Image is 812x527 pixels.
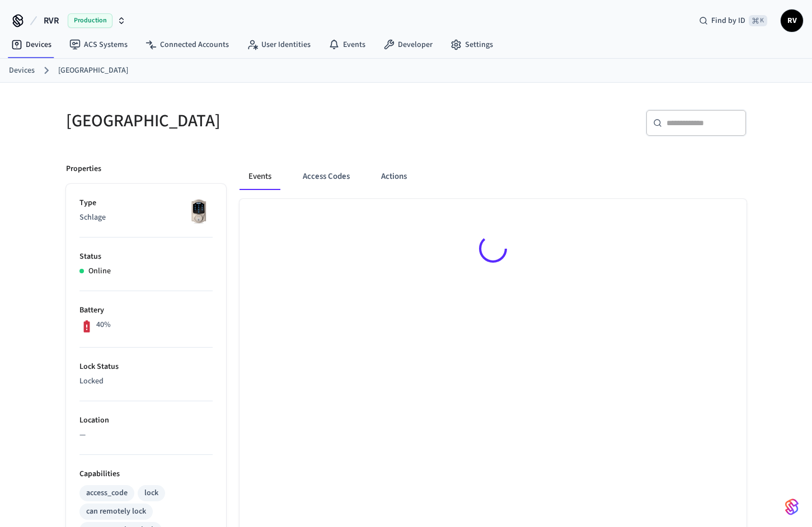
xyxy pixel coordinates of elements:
p: 40% [96,319,111,331]
img: SeamLogoGradient.69752ec5.svg [785,498,799,516]
div: ant example [240,163,747,190]
a: Devices [9,65,35,77]
p: Type [79,197,213,209]
button: Actions [372,163,416,190]
p: Lock Status [79,361,213,373]
p: Properties [66,163,101,175]
button: Events [240,163,280,190]
p: Schlage [79,212,213,224]
p: Online [88,265,111,277]
a: Devices [2,35,60,55]
div: access_code [86,487,128,499]
span: RVR [44,14,59,27]
span: RV [782,11,802,31]
p: Status [79,251,213,263]
div: can remotely lock [86,506,146,517]
span: Production [68,13,112,28]
div: lock [144,487,158,499]
a: Settings [442,35,502,55]
p: Capabilities [79,468,213,480]
button: RV [781,10,803,32]
img: Schlage Sense Smart Deadbolt with Camelot Trim, Front [185,197,213,225]
p: Location [79,415,213,426]
p: Battery [79,305,213,316]
span: Find by ID [711,15,745,26]
a: Events [320,35,374,55]
a: User Identities [238,35,320,55]
p: — [79,429,213,441]
a: ACS Systems [60,35,137,55]
a: Connected Accounts [137,35,238,55]
h5: [GEOGRAPHIC_DATA] [66,110,400,132]
a: Developer [374,35,442,55]
button: Access Codes [294,163,359,190]
a: [GEOGRAPHIC_DATA] [58,65,128,77]
p: Locked [79,376,213,387]
div: Find by ID⌘ K [690,11,776,31]
span: ⌘ K [749,15,767,26]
